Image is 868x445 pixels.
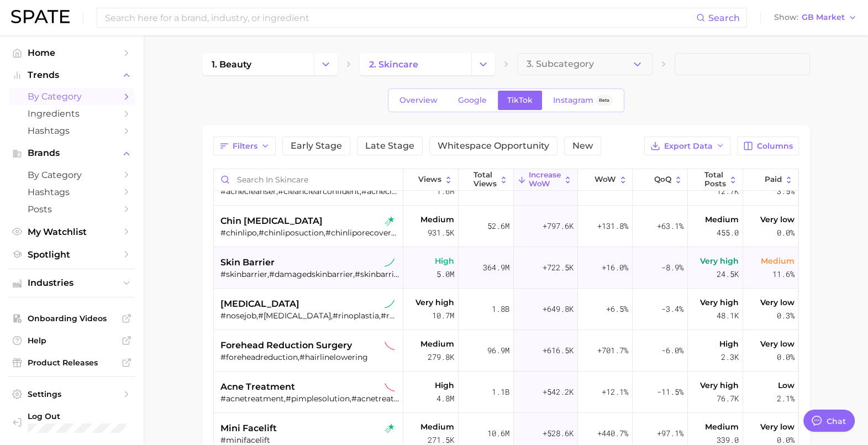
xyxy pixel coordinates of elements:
[544,91,622,110] a: InstagramBeta
[365,142,414,150] span: Late Stage
[435,254,454,268] span: High
[717,309,739,322] span: 48.1k
[543,261,574,274] span: +722.5k
[28,48,116,58] span: Home
[760,296,794,309] span: Very low
[220,422,277,435] span: mini facelift
[9,310,135,327] a: Onboarding Videos
[369,59,418,70] span: 2. skincare
[688,169,743,191] button: Total Posts
[774,14,798,20] span: Show
[220,311,399,321] div: #nosejob,#[MEDICAL_DATA],#rinoplastia,#rhinoplastyturkey,#rhinoplastie,#nasenkorrektur,#rinoplast...
[28,148,116,158] span: Brands
[385,423,394,433] img: tiktok rising star
[28,389,116,399] span: Settings
[661,261,683,274] span: -8.9%
[415,296,454,309] span: Very high
[543,219,574,233] span: +797.6k
[420,337,454,350] span: Medium
[507,96,533,105] span: TikTok
[802,14,845,20] span: GB Market
[578,169,633,191] button: WoW
[214,371,798,413] button: acne treatmenttiktok sustained decliner#acnetreatment,#pimplesolution,#acnetreatments,#howtotreat...
[291,142,342,150] span: Early Stage
[418,175,441,184] span: Views
[474,171,497,188] span: Total Views
[9,386,135,402] a: Settings
[420,420,454,433] span: Medium
[664,142,713,151] span: Export Data
[529,171,561,188] span: Increase WoW
[492,385,509,399] span: 1.1b
[704,171,727,188] span: Total Posts
[721,350,739,364] span: 2.3k
[220,380,295,394] span: acne treatment
[385,258,394,268] img: tiktok sustained riser
[776,185,794,198] span: 3.5%
[737,137,798,155] button: Columns
[28,170,116,180] span: by Category
[458,96,487,105] span: Google
[765,175,782,184] span: Paid
[717,392,739,405] span: 76.7k
[543,427,574,440] span: +528.6k
[543,344,574,357] span: +616.5k
[28,70,116,80] span: Trends
[9,184,135,201] a: Hashtags
[28,358,116,368] span: Product Releases
[760,420,794,433] span: Very low
[9,332,135,349] a: Help
[657,219,683,233] span: +63.1%
[483,261,509,274] span: 364.9m
[597,427,628,440] span: +440.7%
[661,344,683,357] span: -6.0%
[9,408,135,436] a: Log out. Currently logged in with e-mail jefeinstein@elfbeauty.com.
[543,302,574,316] span: +649.8k
[220,228,399,238] div: #chinlipo,#chinliposuction,#chinliporecovery,#lipopapada,#lipopapadacheck,#[GEOGRAPHIC_DATA]
[214,289,798,330] button: [MEDICAL_DATA]tiktok sustained riser#nosejob,#[MEDICAL_DATA],#rinoplastia,#rhinoplastyturkey,#rhi...
[599,96,609,105] span: Beta
[220,435,399,445] div: #minifacelift
[233,142,257,151] span: Filters
[220,297,299,311] span: [MEDICAL_DATA]
[360,53,471,75] a: 2. skincare
[399,96,438,105] span: Overview
[220,269,399,279] div: #skinbarrier,#damagedskinbarrier,#skinbarrierhealth,#skinbarriersupport,#healthyskinbarrier,#skin...
[385,341,394,350] img: tiktok sustained decliner
[772,268,794,281] span: 11.6%
[438,142,549,150] span: Whitespace Opportunity
[385,382,394,392] img: tiktok sustained decliner
[9,88,135,105] a: by Category
[432,309,454,322] span: 10.7m
[220,339,352,352] span: forehead reduction surgery
[28,278,116,288] span: Industries
[28,187,116,197] span: Hashtags
[602,385,628,399] span: +12.1%
[9,354,135,371] a: Product Releases
[700,254,739,268] span: Very high
[719,337,739,350] span: High
[214,330,798,371] button: forehead reduction surgerytiktok sustained decliner#foreheadreduction,#hairlineloweringMedium279....
[487,427,509,440] span: 10.6m
[214,206,798,247] button: chin [MEDICAL_DATA]tiktok rising star#chinlipo,#chinliposuction,#chinliporecovery,#lipopapada,#li...
[633,169,688,191] button: QoQ
[314,53,338,75] button: Change Category
[776,350,794,364] span: 0.0%
[212,59,251,70] span: 1. beauty
[220,394,399,404] div: #acnetreatment,#pimplesolution,#acnetreatments,#howtotreatacne,#acnespottreatment,#howtogetridofa...
[606,302,628,316] span: +6.5%
[9,67,135,83] button: Trends
[28,204,116,214] span: Posts
[654,175,671,184] span: QoQ
[459,169,514,191] button: Total Views
[700,379,739,392] span: Very high
[705,420,739,433] span: Medium
[595,175,616,184] span: WoW
[28,91,116,102] span: by Category
[708,13,740,23] span: Search
[760,254,794,268] span: Medium
[428,226,454,239] span: 931.5k
[9,122,135,139] a: Hashtags
[487,219,509,233] span: 52.6m
[220,352,399,362] div: #foreheadreduction,#hairlinelowering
